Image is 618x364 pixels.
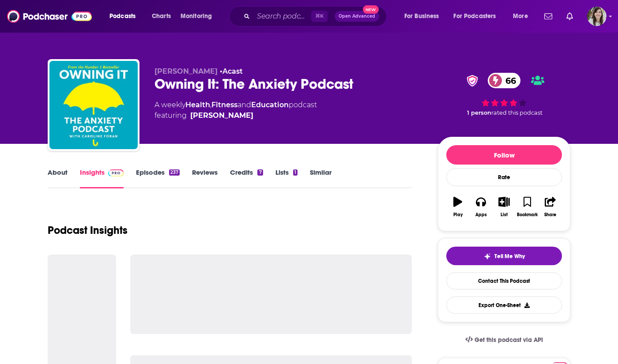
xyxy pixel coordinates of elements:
a: Show notifications dropdown [563,9,577,24]
button: Follow [446,145,562,165]
button: Play [446,191,469,223]
span: More [513,10,528,23]
img: Owning It: The Anxiety Podcast [49,61,138,149]
a: Lists1 [275,168,298,188]
a: Charts [146,9,176,23]
span: ⌘ K [311,11,328,22]
div: Share [544,212,556,218]
button: open menu [398,9,450,23]
span: Charts [152,10,171,23]
div: verified Badge66 1 personrated this podcast [438,67,570,122]
a: Credits7 [230,168,263,188]
span: Podcasts [109,10,136,23]
button: List [493,191,516,223]
span: and [237,101,251,109]
span: , [210,101,211,109]
div: 1 [293,169,298,176]
button: tell me why sparkleTell Me Why [446,247,562,265]
button: Bookmark [516,191,539,223]
a: 66 [488,73,520,88]
span: Get this podcast via API [475,336,543,344]
span: For Podcasters [453,10,496,23]
button: Open AdvancedNew [335,11,379,22]
button: open menu [103,9,147,23]
img: tell me why sparkle [484,253,491,260]
a: Health [185,101,210,109]
div: Bookmark [517,212,538,218]
div: Rate [446,168,562,186]
span: featuring [154,110,317,121]
div: 237 [169,169,180,176]
input: Search podcasts, credits, & more... [253,9,311,23]
img: Podchaser Pro [108,169,124,176]
button: open menu [448,9,509,23]
div: A weekly podcast [154,100,317,121]
span: Tell Me Why [494,253,525,260]
button: open menu [507,9,539,23]
div: 7 [257,169,263,176]
a: [PERSON_NAME] [190,110,253,121]
a: Show notifications dropdown [541,9,556,24]
span: For Business [404,10,439,23]
span: rated this podcast [491,109,543,116]
button: Show profile menu [587,7,607,26]
a: Acast [222,67,243,75]
img: verified Badge [464,75,481,86]
a: Get this podcast via API [458,329,550,351]
button: open menu [174,9,223,23]
a: Education [251,101,289,109]
span: Open Advanced [339,14,375,19]
span: Monitoring [181,10,212,23]
div: Search podcasts, credits, & more... [237,6,395,26]
span: Logged in as devinandrade [587,7,607,26]
span: New [363,5,379,14]
span: 66 [497,73,520,88]
h1: Podcast Insights [48,224,128,237]
button: Share [539,191,562,223]
a: Contact This Podcast [446,272,562,289]
div: Apps [475,212,487,218]
a: Episodes237 [136,168,180,188]
span: 1 person [467,109,491,116]
span: • [220,67,243,75]
img: User Profile [587,7,607,26]
a: Fitness [211,101,237,109]
div: Play [453,212,463,218]
a: InsightsPodchaser Pro [80,168,124,188]
a: Reviews [192,168,218,188]
button: Apps [469,191,492,223]
div: List [501,212,508,218]
a: About [48,168,68,188]
span: [PERSON_NAME] [154,67,218,75]
img: Podchaser - Follow, Share and Rate Podcasts [7,8,92,25]
button: Export One-Sheet [446,296,562,314]
a: Similar [310,168,332,188]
